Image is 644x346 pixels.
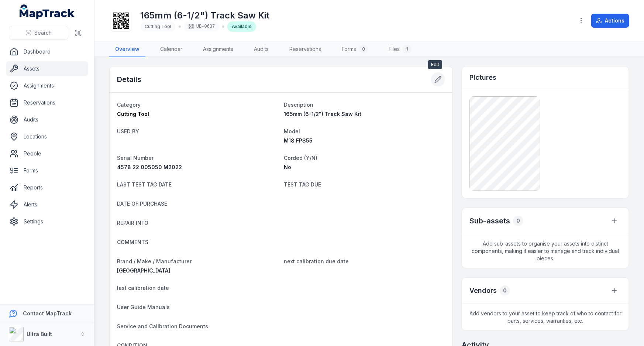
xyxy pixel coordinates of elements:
span: Model [284,128,300,134]
h1: 165mm (6-1/2") Track Saw Kit [140,10,269,21]
div: 0 [359,45,368,54]
strong: Contact MapTrack [23,310,72,316]
span: USED BY [117,128,139,134]
a: Assignments [197,42,239,57]
span: Edit [428,60,442,69]
h3: Vendors [469,285,497,296]
span: Service and Calibration Documents [117,323,208,329]
a: Overview [109,42,145,57]
a: Audits [248,42,275,57]
div: UB-0637 [184,21,219,32]
a: Dashboard [6,44,88,59]
div: 0 [513,216,523,226]
button: Search [9,26,68,40]
span: Brand / Make / Manufacturer [117,258,192,264]
span: Category [117,102,141,108]
span: LAST TEST TAG DATE [117,181,172,188]
span: TEST TAG DUE [284,181,321,188]
a: Assets [6,61,88,76]
span: Cutting Tool [117,111,149,117]
div: 1 [403,45,411,54]
span: REPAIR INFO [117,220,148,226]
h2: Sub-assets [469,216,510,226]
strong: Ultra Built [27,331,52,337]
a: Calendar [154,42,188,57]
span: Search [34,29,52,37]
span: [GEOGRAPHIC_DATA] [117,267,170,274]
a: Forms0 [336,42,374,57]
a: Forms [6,163,88,178]
a: Reports [6,180,88,195]
span: Description [284,102,314,108]
a: Reservations [6,95,88,110]
button: Actions [591,14,629,28]
h3: Pictures [469,72,496,83]
a: Audits [6,112,88,127]
a: Alerts [6,197,88,212]
div: Available [227,21,256,32]
h2: Details [117,74,141,85]
span: DATE OF PURCHASE [117,201,167,207]
a: Reservations [283,42,327,57]
span: next calibration due date [284,258,349,264]
a: Locations [6,129,88,144]
span: COMMENTS [117,239,148,245]
span: Cutting Tool [145,24,171,29]
span: M18 FPS55 [284,137,313,144]
a: Settings [6,214,88,229]
span: User Guide Manuals [117,304,170,310]
span: last calibration date [117,285,169,291]
a: Files1 [383,42,417,57]
div: 0 [500,285,510,296]
a: MapTrack [20,4,75,19]
span: Serial Number [117,155,154,161]
span: 165mm (6-1/2") Track Saw Kit [284,111,362,117]
a: Assignments [6,78,88,93]
a: People [6,146,88,161]
span: Add vendors to your asset to keep track of who to contact for parts, services, warranties, etc. [462,304,629,330]
span: No [284,164,292,170]
span: Corded (Y/N) [284,155,318,161]
span: Add sub-assets to organise your assets into distinct components, making it easier to manage and t... [462,234,629,268]
span: 4578 22 005050 M2022 [117,164,182,170]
